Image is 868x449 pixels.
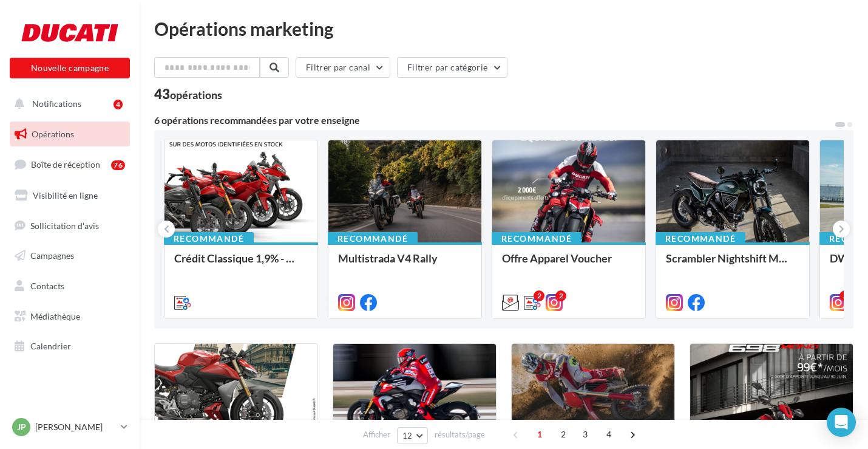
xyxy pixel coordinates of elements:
div: 76 [111,160,125,170]
span: Calendrier [30,341,71,351]
div: Recommandé [328,232,418,245]
span: Notifications [32,98,81,109]
span: résultats/page [435,429,485,440]
a: Boîte de réception76 [7,151,132,177]
div: Open Intercom Messenger [827,408,856,437]
p: [PERSON_NAME] [35,421,116,433]
button: Notifications 4 [7,91,127,117]
div: Recommandé [492,232,581,245]
button: Filtrer par canal [296,57,390,78]
div: 2 [555,290,566,301]
div: Multistrada V4 Rally [338,252,472,276]
div: 4 [114,100,123,109]
div: Scrambler Nightshift MY26 [666,252,799,276]
span: Opérations [32,129,74,139]
span: Afficher [363,429,390,440]
a: Visibilité en ligne [7,183,132,208]
div: opérations [170,89,222,100]
div: Crédit Classique 1,9% - Octobre 2025 [174,252,308,276]
span: Sollicitation d'avis [30,220,99,230]
div: Recommandé [164,232,254,245]
a: Médiathèque [7,304,132,329]
span: 1 [530,425,549,444]
div: 2 [534,290,544,301]
a: Sollicitation d'avis [7,213,132,239]
span: Contacts [30,281,64,291]
a: Calendrier [7,334,132,359]
button: Nouvelle campagne [10,58,130,78]
span: Médiathèque [30,311,80,321]
span: 3 [575,425,595,444]
div: Offre Apparel Voucher [502,252,636,276]
span: Campagnes [30,250,74,261]
a: JP [PERSON_NAME] [10,416,130,439]
div: 6 opérations recommandées par votre enseigne [154,115,834,125]
div: 5 [839,290,850,301]
button: Filtrer par catégorie [397,57,507,78]
div: Recommandé [656,232,745,245]
span: 12 [402,431,413,440]
div: 43 [154,87,222,101]
button: 12 [397,427,428,444]
span: JP [17,421,26,433]
span: 2 [554,425,573,444]
a: Campagnes [7,243,132,269]
a: Opérations [7,122,132,147]
div: Opérations marketing [154,19,853,38]
span: 4 [599,425,619,444]
a: Contacts [7,273,132,299]
span: Boîte de réception [31,159,100,170]
span: Visibilité en ligne [33,190,98,201]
